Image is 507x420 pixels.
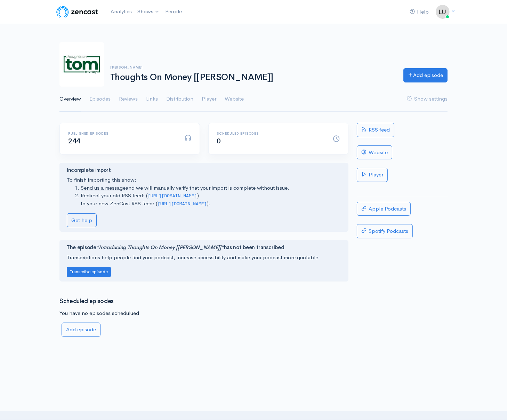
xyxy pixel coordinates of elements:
a: RSS feed [357,123,394,137]
a: Spotify Podcasts [357,224,413,238]
a: Reviews [119,87,138,112]
code: [URL][DOMAIN_NAME] [158,201,207,207]
p: Transcriptions help people find your podcast, increase accessibility and make your podcast more q... [67,254,341,262]
span: 244 [68,137,80,145]
a: Website [357,145,392,160]
h6: [PERSON_NAME] [110,65,395,69]
a: Episodes [89,87,111,112]
i: "Introducing Thoughts On Money [[PERSON_NAME]]" [96,244,224,251]
a: Get help [67,213,97,228]
a: Add episode [403,68,448,82]
h6: Scheduled episodes [217,132,325,135]
p: You have no episodes schedulued [59,309,348,317]
div: To finish importing this show: [67,167,341,227]
h4: The episode has not been transcribed [67,245,341,251]
img: ... [436,5,450,19]
img: ZenCast Logo [55,5,99,19]
span: 0 [217,137,221,145]
a: Distribution [166,87,193,112]
li: Redirect your old RSS feed: ( ) to your new ZenCast RSS feed: ( ). [81,192,341,207]
a: People [162,4,185,19]
h1: Thoughts On Money [[PERSON_NAME]] [110,72,395,82]
a: Add episode [62,323,100,337]
a: Show settings [407,87,448,112]
a: Overview [59,87,81,112]
a: Player [202,87,216,112]
a: Shows [135,4,162,19]
li: and we will manually verify that your import is complete without issue. [81,184,341,192]
a: Links [146,87,158,112]
a: Send us a message [81,184,126,191]
h3: Scheduled episodes [59,298,348,305]
button: Transcribe episode [67,267,111,277]
a: Website [225,87,244,112]
a: Player [357,168,388,182]
a: Transcribe episode [67,268,111,275]
a: Apple Podcasts [357,202,411,216]
a: Help [407,5,432,19]
a: Analytics [108,4,135,19]
code: [URL][DOMAIN_NAME] [148,193,197,199]
h4: Incomplete import [67,167,341,173]
h6: Published episodes [68,132,176,135]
